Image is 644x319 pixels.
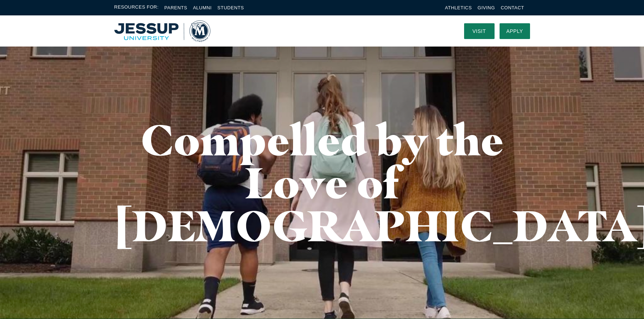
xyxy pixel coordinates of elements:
[114,20,210,42] img: Multnomah University Logo
[218,5,244,10] a: Students
[501,5,524,10] a: Contact
[114,20,210,42] a: Home
[500,23,530,39] a: Apply
[114,118,530,247] h1: Compelled by the Love of [DEMOGRAPHIC_DATA]
[193,5,211,10] a: Alumni
[478,5,495,10] a: Giving
[164,5,187,10] a: Parents
[445,5,472,10] a: Athletics
[114,4,159,12] span: Resources For:
[464,23,495,39] a: Visit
